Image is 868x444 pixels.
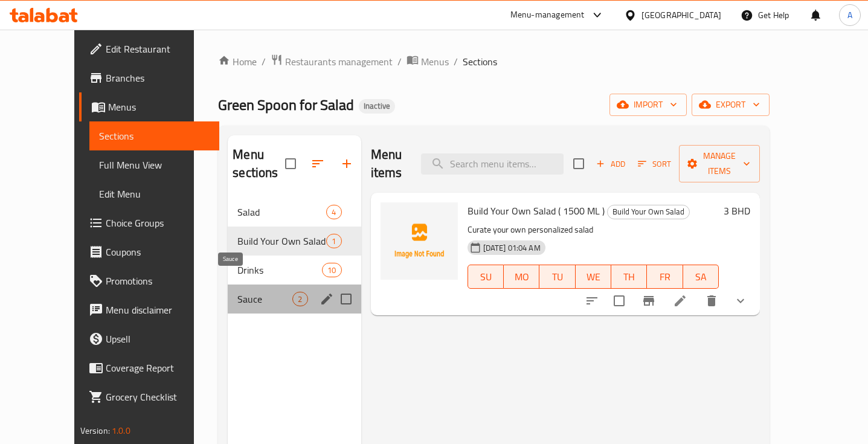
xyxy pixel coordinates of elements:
[591,155,630,173] button: Add
[679,145,760,182] button: Manage items
[303,149,332,178] span: Sort sections
[577,286,606,315] button: sort-choices
[510,8,585,22] div: Menu-management
[611,265,647,289] button: TH
[323,265,341,276] span: 10
[421,54,449,69] span: Menus
[647,265,683,289] button: FR
[80,423,110,439] span: Version:
[609,94,687,116] button: import
[293,294,307,305] span: 2
[692,94,770,116] button: export
[407,54,449,69] a: Menus
[509,268,535,286] span: MO
[278,151,303,176] span: Select all sections
[237,292,292,306] span: Sauce
[79,237,219,266] a: Coupons
[112,423,130,439] span: 1.0.0
[619,97,677,112] span: import
[79,353,219,382] a: Coverage Report
[630,155,679,173] span: Sort items
[237,205,326,219] span: Salad
[228,227,361,256] div: Build Your Own Salad1
[726,286,755,315] button: show more
[106,245,210,259] span: Coupons
[473,268,499,286] span: SU
[228,256,361,285] div: Drinks10
[89,179,219,208] a: Edit Menu
[99,158,210,172] span: Full Menu View
[616,268,642,286] span: TH
[634,286,663,315] button: Branch-specific-item
[106,71,210,85] span: Branches
[79,266,219,295] a: Promotions
[106,390,210,404] span: Grocery Checklist
[591,155,630,173] span: Add item
[106,274,210,288] span: Promotions
[327,236,341,247] span: 1
[79,208,219,237] a: Choice Groups
[79,324,219,353] a: Upsell
[322,263,341,277] div: items
[359,99,395,114] div: Inactive
[608,205,689,219] span: Build Your Own Salad
[539,265,575,289] button: TU
[228,285,361,314] div: Sauce2edit
[79,63,219,92] a: Branches
[262,54,266,69] li: /
[576,265,611,289] button: WE
[683,265,719,289] button: SA
[326,234,341,248] div: items
[359,101,395,111] span: Inactive
[641,8,721,22] div: [GEOGRAPHIC_DATA]
[724,202,750,219] h6: 3 BHD
[218,91,354,118] span: Green Spoon for Salad
[371,146,407,182] h2: Menu items
[237,234,326,248] span: Build Your Own Salad
[638,157,671,171] span: Sort
[285,54,393,69] span: Restaurants management
[106,216,210,230] span: Choice Groups
[468,202,605,220] span: Build Your Own Salad ( 1500 ML )
[326,205,341,219] div: items
[237,263,322,277] span: Drinks
[468,222,719,237] p: Curate your own personalized salad
[594,157,627,171] span: Add
[89,121,219,150] a: Sections
[106,303,210,317] span: Menu disclaimer
[635,155,674,173] button: Sort
[421,153,564,175] input: search
[228,193,361,318] nav: Menu sections
[89,150,219,179] a: Full Menu View
[566,151,591,176] span: Select section
[327,207,341,218] span: 4
[218,54,770,69] nav: breadcrumb
[733,294,748,308] svg: Show Choices
[106,361,210,375] span: Coverage Report
[468,265,504,289] button: SU
[673,294,687,308] a: Edit menu item
[106,332,210,346] span: Upsell
[106,42,210,56] span: Edit Restaurant
[381,202,458,280] img: Build Your Own Salad ( 1500 ML )
[504,265,539,289] button: MO
[99,187,210,201] span: Edit Menu
[689,149,750,179] span: Manage items
[580,268,606,286] span: WE
[228,198,361,227] div: Salad4
[652,268,678,286] span: FR
[544,268,570,286] span: TU
[847,8,852,22] span: A
[697,286,726,315] button: delete
[318,290,336,308] button: edit
[79,92,219,121] a: Menus
[79,34,219,63] a: Edit Restaurant
[108,100,210,114] span: Menus
[99,129,210,143] span: Sections
[79,382,219,411] a: Grocery Checklist
[397,54,402,69] li: /
[332,149,361,178] button: Add section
